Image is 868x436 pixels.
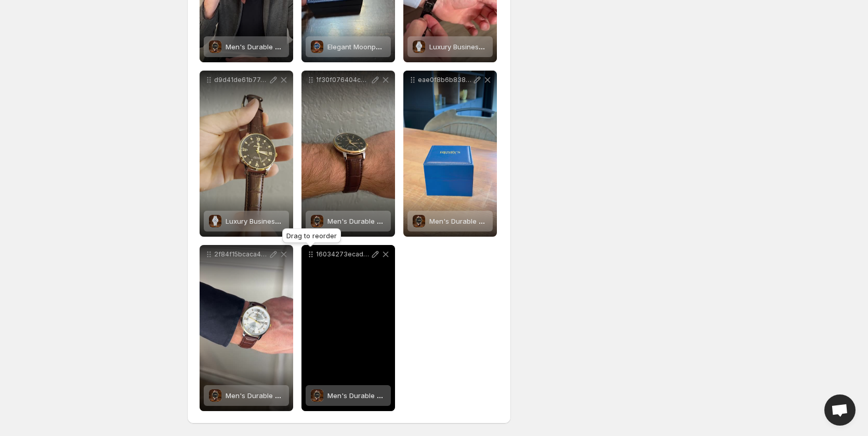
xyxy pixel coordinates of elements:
a: Open chat [824,394,856,426]
span: Men's Durable Luminous Watch [327,217,431,225]
p: d9d41de61b774ecdb88aab8e51959b36 [214,76,268,84]
span: Men's Durable Luminous Watch [429,217,533,225]
span: Luxury Business Men's Watch [226,217,323,225]
span: Men's Durable Luminous Watch [226,43,329,51]
p: 2f84f15bcaca4aca92e6f3fb0f5be6f3 [214,250,268,258]
img: Men's Durable Luminous Watch [311,215,323,227]
img: Elegant Moonphase Watch [311,40,323,53]
img: Luxury Business Men's Watch [209,215,221,227]
span: Men's Durable Luminous Watch [226,391,329,400]
div: d9d41de61b774ecdb88aab8e51959b36Luxury Business Men's WatchLuxury Business Men's Watch [200,71,293,237]
div: 16034273ecad48929efdf6109f541050Men's Durable Luminous WatchMen's Durable Luminous Watch [301,245,395,411]
img: Men's Durable Luminous Watch [413,215,425,227]
img: Luxury Business Men's Watch [413,40,425,53]
p: 16034273ecad48929efdf6109f541050 [316,250,370,258]
img: Men's Durable Luminous Watch [209,40,221,53]
div: 2f84f15bcaca4aca92e6f3fb0f5be6f3Men's Durable Luminous WatchMen's Durable Luminous Watch [200,245,293,411]
div: eae0f8b6b8384d29bdb66c896f6ef89f 1Men's Durable Luminous WatchMen's Durable Luminous Watch [403,71,497,237]
div: 1f30f076404c413585863c2093e96eadMen's Durable Luminous WatchMen's Durable Luminous Watch [301,71,395,237]
img: Men's Durable Luminous Watch [311,389,323,402]
p: eae0f8b6b8384d29bdb66c896f6ef89f 1 [418,76,472,84]
span: Men's Durable Luminous Watch [327,391,431,400]
span: Luxury Business Men's Watch [429,43,527,51]
p: 1f30f076404c413585863c2093e96ead [316,76,370,84]
img: Men's Durable Luminous Watch [209,389,221,402]
span: Elegant Moonphase Watch [327,43,415,51]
